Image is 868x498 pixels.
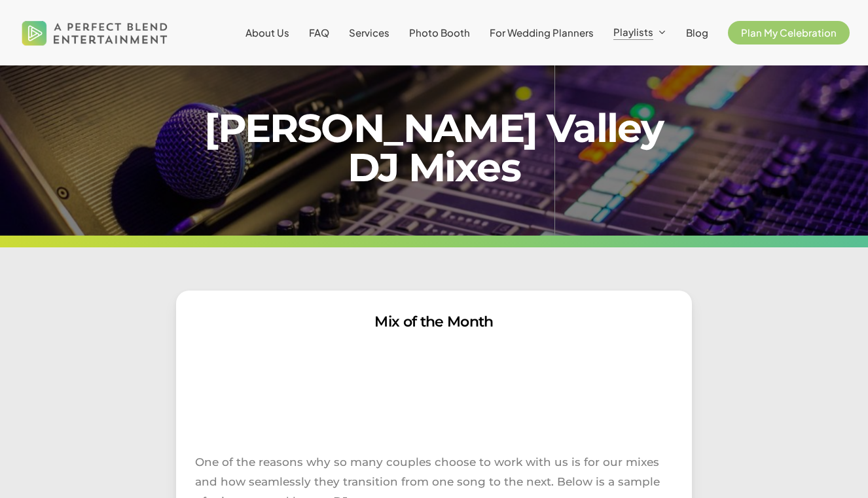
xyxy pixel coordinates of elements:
span: Blog [686,26,708,39]
span: Playlists [613,26,653,38]
span: For Wedding Planners [490,26,594,39]
a: Playlists [613,27,666,39]
a: FAQ [309,27,329,38]
span: Services [349,26,389,39]
span: Photo Booth [409,26,470,39]
a: About Us [245,27,289,38]
span: FAQ [309,26,329,39]
span: Plan My Celebration [741,26,837,39]
img: A Perfect Blend Entertainment [18,9,172,56]
h1: [PERSON_NAME] Valley DJ Mixes [176,109,691,187]
a: Photo Booth [409,27,470,38]
a: Blog [686,27,708,38]
a: Services [349,27,389,38]
a: Plan My Celebration [728,27,850,38]
span: About Us [245,26,289,39]
a: For Wedding Planners [490,27,594,38]
h3: Mix of the Month [195,310,673,334]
